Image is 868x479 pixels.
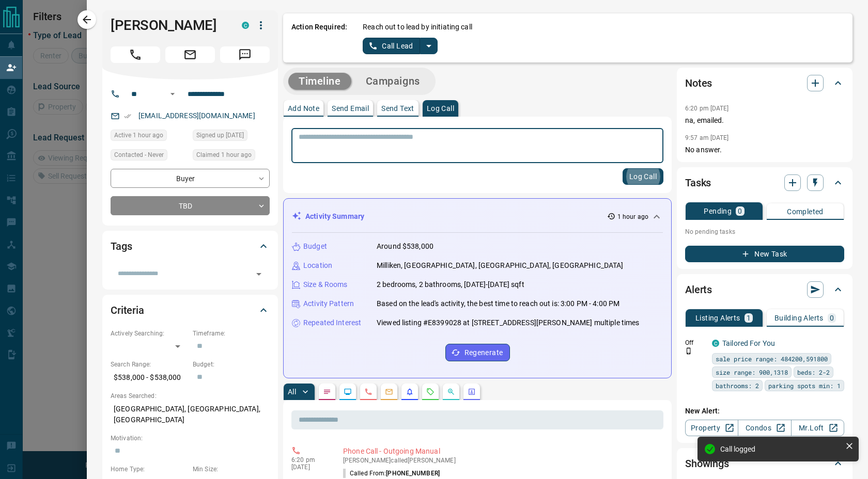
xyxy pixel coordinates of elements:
[406,388,414,396] svg: Listing Alerts
[111,434,270,443] p: Motivation:
[685,174,711,191] h2: Tasks
[685,420,738,436] a: Property
[332,105,369,112] p: Send Email
[111,369,188,386] p: $538,000 - $538,000
[193,360,270,369] p: Budget:
[196,130,244,140] span: Signed up [DATE]
[685,281,712,298] h2: Alerts
[386,470,440,477] span: [PHONE_NUMBER]
[124,113,131,120] svg: Email Verified
[196,150,252,160] span: Claimed 1 hour ago
[623,168,663,185] button: Log Call
[768,380,841,391] span: parking spots min: 1
[323,388,331,396] svg: Notes
[111,391,270,401] p: Areas Searched:
[381,105,414,112] p: Send Text
[114,150,164,160] span: Contacted - Never
[445,344,510,361] button: Regenerate
[722,339,775,347] a: Tailored For You
[193,149,270,164] div: Tue Oct 14 2025
[344,388,352,396] svg: Lead Browsing Activity
[111,329,188,338] p: Actively Searching:
[364,388,373,396] svg: Calls
[305,211,364,222] p: Activity Summary
[292,207,663,226] div: Activity Summary1 hour ago
[114,130,163,140] span: Active 1 hour ago
[363,38,420,54] button: Call Lead
[343,457,659,464] p: [PERSON_NAME] called [PERSON_NAME]
[377,241,433,252] p: Around $538,000
[377,317,639,328] p: Viewed listing #E8399028 at [STREET_ADDRESS][PERSON_NAME] multiple times
[288,73,351,90] button: Timeline
[787,208,824,215] p: Completed
[685,338,706,347] p: Off
[303,279,348,290] p: Size & Rooms
[111,360,188,369] p: Search Range:
[111,298,270,323] div: Criteria
[685,455,729,472] h2: Showings
[738,420,791,436] a: Condos
[111,130,188,144] div: Tue Oct 14 2025
[385,388,393,396] svg: Emails
[242,22,249,29] div: condos.ca
[343,446,659,457] p: Phone Call - Outgoing Manual
[111,465,188,474] p: Home Type:
[363,38,438,54] div: split button
[343,469,440,478] p: Called From:
[303,298,354,309] p: Activity Pattern
[738,207,742,215] p: 0
[685,170,844,195] div: Tasks
[138,111,255,120] a: [EMAIL_ADDRESS][DOMAIN_NAME]
[377,260,624,271] p: Milliken, [GEOGRAPHIC_DATA], [GEOGRAPHIC_DATA], [GEOGRAPHIC_DATA]
[685,246,844,262] button: New Task
[747,314,751,322] p: 1
[720,445,841,453] div: Call logged
[685,406,844,417] p: New Alert:
[288,105,319,112] p: Add Note
[685,451,844,476] div: Showings
[111,196,270,215] div: TBD
[617,212,648,221] p: 1 hour ago
[303,317,361,328] p: Repeated Interest
[695,314,740,322] p: Listing Alerts
[685,71,844,95] div: Notes
[111,17,226,34] h1: [PERSON_NAME]
[426,388,435,396] svg: Requests
[111,401,270,428] p: [GEOGRAPHIC_DATA], [GEOGRAPHIC_DATA], [GEOGRAPHIC_DATA]
[685,115,844,126] p: na, emailed.
[447,388,455,396] svg: Opportunities
[685,347,692,355] svg: Push Notification Only
[303,241,327,252] p: Budget
[291,456,328,464] p: 6:20 pm
[220,46,270,63] span: Message
[166,88,179,100] button: Open
[377,279,524,290] p: 2 bedrooms, 2 bathrooms, [DATE]-[DATE] sqft
[291,464,328,471] p: [DATE]
[685,145,844,155] p: No answer.
[291,22,347,54] p: Action Required:
[712,340,719,347] div: condos.ca
[468,388,476,396] svg: Agent Actions
[363,22,472,33] p: Reach out to lead by initiating call
[111,302,144,318] h2: Criteria
[774,314,824,322] p: Building Alerts
[685,277,844,302] div: Alerts
[427,105,454,112] p: Log Call
[797,367,830,377] span: beds: 2-2
[685,224,844,239] p: No pending tasks
[193,465,270,474] p: Min Size:
[288,388,296,395] p: All
[830,314,834,322] p: 0
[303,260,332,271] p: Location
[111,169,270,188] div: Buyer
[355,73,430,90] button: Campaigns
[165,46,215,63] span: Email
[111,238,132,254] h2: Tags
[193,130,270,144] div: Mon Feb 13 2023
[111,46,160,63] span: Call
[685,134,729,141] p: 9:57 am [DATE]
[193,329,270,338] p: Timeframe:
[704,207,732,215] p: Pending
[685,75,712,91] h2: Notes
[377,298,619,309] p: Based on the lead's activity, the best time to reach out is: 3:00 PM - 4:00 PM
